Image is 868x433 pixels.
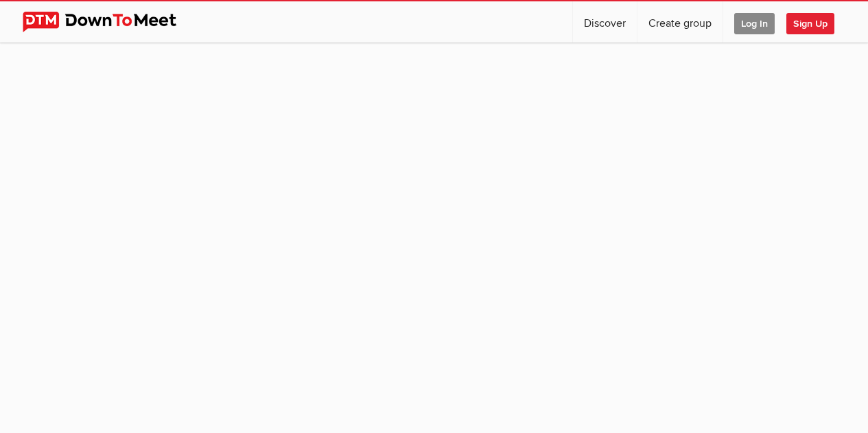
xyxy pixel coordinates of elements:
[23,12,198,32] img: DownToMeet
[723,1,786,43] a: Log In
[573,1,637,43] a: Discover
[786,1,845,43] a: Sign Up
[637,1,723,43] a: Create group
[786,13,834,34] span: Sign Up
[734,13,775,34] span: Log In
